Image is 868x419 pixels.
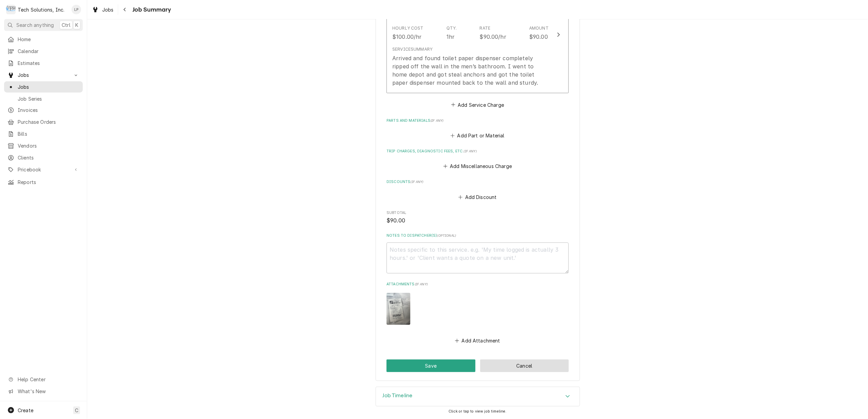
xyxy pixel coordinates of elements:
a: Invoices [4,104,83,116]
span: ( if any ) [410,180,423,184]
div: Parts and Materials [386,118,569,140]
button: Add Miscellaneous Charge [442,162,513,171]
div: Hourly Cost [392,25,424,31]
div: Subtotal [386,210,569,225]
img: S3q1NQGvSK6b1kkEPJL2 [386,293,410,324]
span: What's New [18,388,79,395]
div: LP [72,5,81,14]
a: Jobs [4,81,83,93]
span: Home [18,36,79,43]
button: Accordion Details Expand Trigger [376,387,580,406]
span: Pricebook [18,166,69,173]
label: Attachments [386,282,569,287]
span: Calendar [18,48,79,55]
div: Tech Solutions, Inc. [18,6,64,13]
div: Service Summary [392,46,432,52]
span: ( if any ) [464,149,477,153]
div: Button Group [386,359,569,372]
div: $90.00 [529,33,548,41]
span: C [75,407,78,414]
a: Vendors [4,140,83,151]
a: Reports [4,177,83,188]
span: Subtotal [386,210,569,216]
button: Navigate back [120,4,130,15]
span: Clients [18,154,79,161]
div: Rate [480,25,491,31]
a: Bills [4,128,83,139]
div: Button Group Row [386,359,569,372]
div: Amount [529,25,549,31]
span: Help Center [18,376,79,383]
a: Home [4,34,83,45]
h3: Job Timeline [383,392,413,399]
div: Job Timeline [376,387,580,406]
span: $90.00 [386,217,405,224]
label: Discounts [386,179,569,185]
a: Go to What's New [4,386,83,397]
span: Create [18,407,33,413]
div: T [6,5,16,14]
span: Bills [18,130,79,137]
div: Lisa Paschal's Avatar [72,5,81,14]
span: Job Series [18,95,79,102]
div: Attachments [386,282,569,345]
label: Parts and Materials [386,118,569,123]
span: Reports [18,179,79,186]
span: Subtotal [386,217,569,225]
span: ( if any ) [430,119,443,122]
a: Go to Jobs [4,69,83,81]
div: Qty. [446,25,457,31]
div: Notes to Dispatcher(s) [386,233,569,273]
span: Jobs [102,6,114,13]
div: Arrived and found toilet paper dispenser completely ripped off the wall in the men’s bathroom. I ... [392,54,549,87]
button: Search anythingCtrlK [4,19,83,31]
a: Clients [4,152,83,163]
a: Go to Pricebook [4,164,83,175]
div: Discounts [386,179,569,202]
span: Jobs [18,83,79,90]
button: Add Attachment [454,336,502,345]
button: Add Part or Material [449,131,506,140]
a: Estimates [4,57,83,69]
span: Invoices [18,106,79,114]
span: Click or tap to view job timeline. [448,409,506,414]
label: Notes to Dispatcher(s) [386,233,569,238]
span: ( optional ) [437,234,456,237]
span: Ctrl [62,21,70,29]
span: Job Summary [130,5,171,14]
span: Estimates [18,60,79,67]
span: Search anything [16,21,54,29]
label: Trip Charges, Diagnostic Fees, etc. [386,149,569,154]
button: Add Discount [457,192,498,202]
div: Trip Charges, Diagnostic Fees, etc. [386,149,569,171]
span: ( if any ) [415,282,428,286]
div: Accordion Header [376,387,580,406]
div: Tech Solutions, Inc.'s Avatar [6,5,16,14]
a: Go to Help Center [4,374,83,385]
div: $90.00/hr [480,33,506,41]
button: Cancel [480,359,569,372]
button: Save [386,359,475,372]
a: Purchase Orders [4,116,83,128]
a: Job Series [4,93,83,104]
a: Jobs [89,4,116,15]
span: Vendors [18,142,79,149]
div: 1hr [446,33,455,41]
a: Calendar [4,46,83,57]
button: Add Service Charge [450,100,505,110]
span: Purchase Orders [18,118,79,125]
span: Jobs [18,71,69,79]
div: $100.00/hr [392,33,422,41]
span: K [75,21,78,29]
